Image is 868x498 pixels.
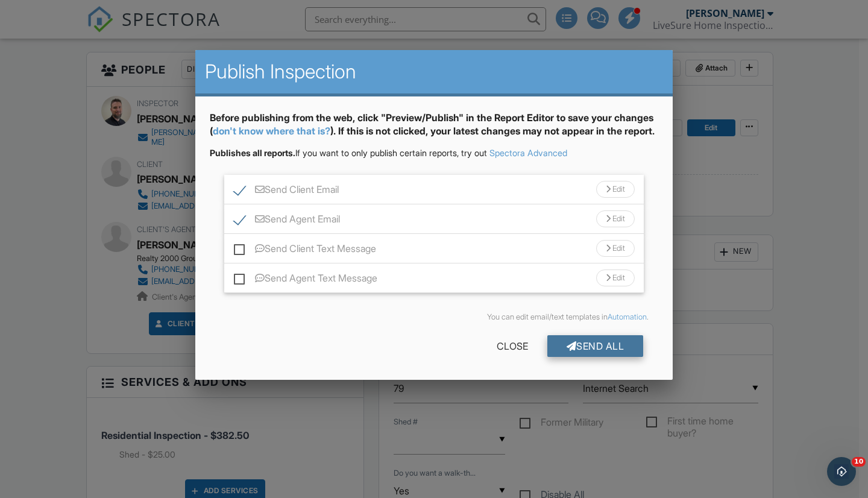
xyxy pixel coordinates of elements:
div: Edit [596,210,635,227]
a: don't know where that is? [213,125,330,137]
label: Send Agent Text Message [234,273,377,288]
label: Send Client Text Message [234,243,376,258]
a: Spectora Advanced [489,148,567,158]
strong: Publishes all reports. [210,148,295,158]
div: Edit [596,240,635,257]
a: Automation [608,312,647,321]
div: Before publishing from the web, click "Preview/Publish" in the Report Editor to save your changes... [210,111,658,148]
span: 10 [852,457,866,467]
h2: Publish Inspection [205,60,663,84]
span: If you want to only publish certain reports, try out [210,148,487,158]
div: You can edit email/text templates in . [219,312,649,322]
div: Close [477,335,547,357]
div: Edit [596,269,635,286]
iframe: Intercom live chat [827,457,856,486]
label: Send Client Email [234,184,339,199]
div: Send All [547,335,644,357]
label: Send Agent Email [234,213,340,229]
div: Edit [596,181,635,198]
